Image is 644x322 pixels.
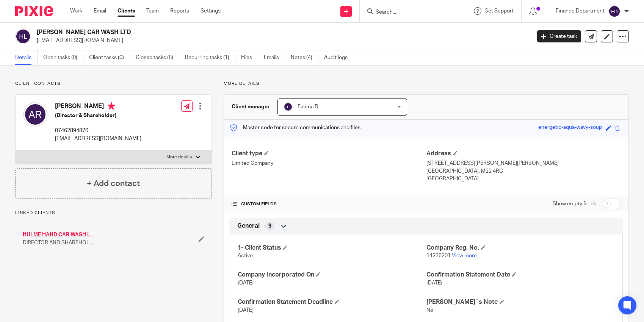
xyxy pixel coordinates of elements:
a: Team [146,7,159,15]
a: Recurring tasks (1) [185,50,235,65]
p: Finance Department [556,7,605,15]
h4: Confirmation Statement Date [426,271,615,279]
span: Fatima D [298,104,318,109]
a: Client tasks (0) [89,50,130,65]
p: [EMAIL_ADDRESS][DOMAIN_NAME] [55,135,141,142]
img: svg%3E [15,28,31,44]
a: Settings [201,7,221,15]
span: [DATE] [238,308,254,313]
a: Closed tasks (8) [136,50,179,65]
h3: Client manager [232,103,270,111]
a: Emails [264,50,285,65]
a: Work [70,7,82,15]
span: [DATE] [238,280,254,286]
a: Email [94,7,106,15]
p: Limited Company [232,159,426,167]
a: Files [241,50,258,65]
h4: Address [426,150,621,158]
div: energetic-aqua-wavy-soup [538,123,602,132]
span: 14236201 [426,253,451,258]
h4: Company Reg. No. [426,244,615,252]
p: Linked clients [15,210,212,216]
p: [GEOGRAPHIC_DATA] [426,175,621,183]
h4: Confirmation Statement Deadline [238,298,426,306]
h2: [PERSON_NAME] CAR WASH LTD [37,28,428,36]
input: Search [375,9,443,16]
p: 07462894870 [55,127,141,134]
p: Master code for secure communications and files [230,124,360,131]
a: Details [15,50,38,65]
a: Create task [537,30,581,42]
p: More details [224,81,629,87]
h4: Company Incorporated On [238,271,426,279]
span: No [426,308,433,313]
img: svg%3E [284,102,293,111]
a: View more [452,253,477,258]
h4: [PERSON_NAME] [55,102,141,112]
a: Clients [118,7,135,15]
p: [GEOGRAPHIC_DATA], M22 4RG [426,167,621,175]
img: svg%3E [608,5,620,17]
label: Show empty fields [553,200,596,208]
h4: + Add contact [87,178,140,189]
span: General [237,222,260,230]
h4: CUSTOM FIELDS [232,201,426,207]
a: HULME HAND CAR WASH LTD / Archived [23,231,96,239]
h4: Client type [232,150,426,158]
span: 9 [268,222,271,230]
a: Open tasks (0) [43,50,83,65]
span: Get Support [484,8,514,14]
p: [STREET_ADDRESS][PERSON_NAME][PERSON_NAME] [426,159,621,167]
img: svg%3E [23,102,47,127]
a: Notes (4) [291,50,318,65]
img: Pixie [15,6,53,16]
a: Audit logs [324,50,353,65]
h4: [PERSON_NAME]`s Note [426,298,615,306]
p: Client contacts [15,81,212,87]
h5: (Director & Shareholder) [55,112,141,119]
p: [EMAIL_ADDRESS][DOMAIN_NAME] [37,37,526,44]
span: DIRECTOR AND SHAREHOLDER [23,239,96,247]
p: More details [166,154,192,160]
span: Active [238,253,253,258]
a: Reports [170,7,189,15]
h4: 1- Client Status [238,244,426,252]
i: Primary [108,102,115,110]
span: [DATE] [426,280,442,286]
